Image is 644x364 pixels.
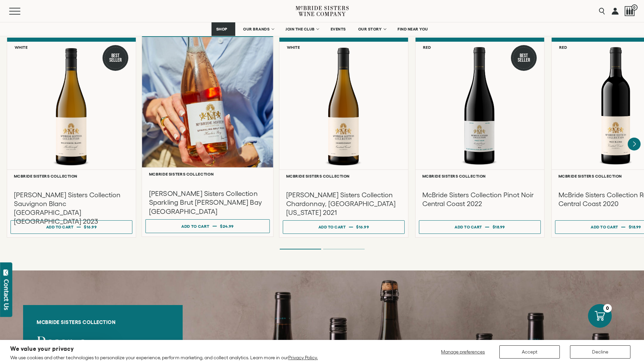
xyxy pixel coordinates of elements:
[356,225,369,229] span: $16.99
[10,346,318,352] h2: We value your privacy
[145,219,270,233] button: Add to cart $24.99
[455,222,482,232] div: Add to cart
[318,222,346,232] div: Add to cart
[393,22,433,36] a: FIND NEAR YOU
[570,345,630,359] button: Decline
[493,225,505,229] span: $18.99
[14,174,129,178] h6: McBride Sisters Collection
[283,220,405,234] button: Add to cart $16.99
[419,220,541,234] button: Add to cart $18.99
[358,27,382,32] span: OUR STORY
[239,22,278,36] a: OUR BRANDS
[281,22,323,36] a: JOIN THE CLUB
[331,27,346,32] span: EVENTS
[422,190,537,208] h3: McBride Sisters Collection Pinot Noir Central Coast 2022
[11,220,132,234] button: Add to cart $16.99
[7,38,136,238] a: White Best Seller McBride Sisters Collection SauvignonBlanc McBride Sisters Collection [PERSON_NA...
[286,27,315,32] span: JOIN THE CLUB
[46,222,74,232] div: Add to cart
[149,172,266,176] h6: McBride Sisters Collection
[211,22,235,36] a: SHOP
[280,249,321,249] li: Page dot 1
[142,33,274,237] a: McBride Sisters Collection [PERSON_NAME] Sisters Collection Sparkling Brut [PERSON_NAME] Bay [GEO...
[216,27,227,32] span: SHOP
[354,22,390,36] a: OUR STORY
[437,345,489,359] button: Manage preferences
[603,304,612,312] div: 0
[422,174,537,178] h6: McBride Sisters Collection
[15,45,28,49] h6: White
[286,174,401,178] h6: McBride Sisters Collection
[398,27,428,32] span: FIND NEAR YOU
[279,38,408,238] a: White McBride Sisters Collection Chardonnay, Central Coast California McBride Sisters Collection ...
[181,221,209,231] div: Add to cart
[37,319,169,325] h6: McBride Sisters Collection
[415,38,545,238] a: Red Best Seller McBride Sisters Collection Central Coast Pinot Noir McBride Sisters Collection Mc...
[559,45,567,49] h6: Red
[628,138,641,150] button: Next
[149,189,266,216] h3: [PERSON_NAME] Sisters Collection Sparkling Brut [PERSON_NAME] Bay [GEOGRAPHIC_DATA]
[591,222,618,232] div: Add to cart
[326,22,350,36] a: EVENTS
[629,225,641,229] span: $18.99
[441,349,485,355] span: Manage preferences
[499,345,560,359] button: Accept
[287,45,300,49] h6: White
[3,279,10,310] div: Contact Us
[243,27,270,32] span: OUR BRANDS
[288,355,318,360] a: Privacy Policy.
[14,190,129,226] h3: [PERSON_NAME] Sisters Collection Sauvignon Blanc [GEOGRAPHIC_DATA] [GEOGRAPHIC_DATA] 2023
[631,4,638,11] span: 0
[10,355,318,361] p: We use cookies and other technologies to personalize your experience, perform marketing, and coll...
[84,225,97,229] span: $16.99
[220,224,234,228] span: $24.99
[423,45,431,49] h6: Red
[9,8,34,15] button: Mobile Menu Trigger
[286,190,401,217] h3: [PERSON_NAME] Sisters Collection Chardonnay, [GEOGRAPHIC_DATA][US_STATE] 2021
[323,249,365,249] li: Page dot 2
